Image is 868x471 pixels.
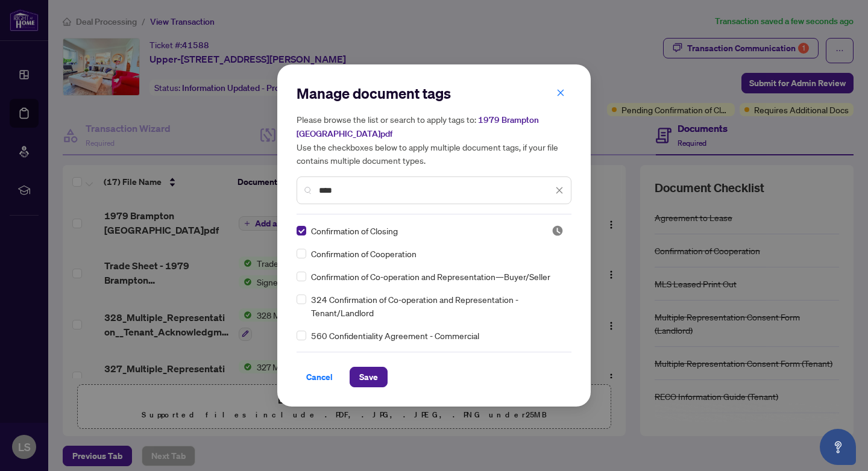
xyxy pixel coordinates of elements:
button: Cancel [297,367,342,387]
h2: Manage document tags [297,84,571,103]
span: Confirmation of Cooperation [311,247,417,260]
span: 324 Confirmation of Co-operation and Representation - Tenant/Landlord [311,293,564,319]
h5: Please browse the list or search to apply tags to: Use the checkboxes below to apply multiple doc... [297,113,571,167]
span: Confirmation of Closing [311,224,398,237]
span: Save [359,367,378,387]
span: Pending Review [552,225,564,237]
button: Save [350,367,388,387]
span: Cancel [306,367,333,387]
span: close [555,186,564,195]
button: Open asap [820,429,856,465]
img: status [552,225,564,237]
span: close [556,89,565,97]
span: Confirmation of Co-operation and Representation—Buyer/Seller [311,270,550,283]
span: 560 Confidentiality Agreement - Commercial [311,329,479,342]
